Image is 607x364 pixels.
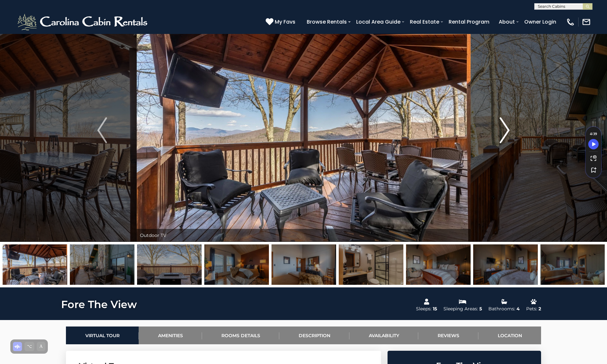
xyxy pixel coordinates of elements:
[3,244,67,285] img: 167420630
[500,117,510,143] img: arrow
[204,244,269,285] img: 167420600
[70,244,134,285] img: 167420550
[353,16,404,27] a: Local Area Guide
[566,17,575,27] img: phone-regular-white.png
[303,16,350,27] a: Browse Rentals
[349,327,418,344] a: Availability
[275,18,295,26] span: My Favs
[339,244,403,285] img: 167420609
[582,17,591,27] img: mail-regular-white.png
[97,117,107,143] img: arrow
[540,244,605,285] img: 167420607
[279,327,349,344] a: Description
[418,327,478,344] a: Reviews
[137,229,471,242] div: Outdoor TV
[202,327,279,344] a: Rooms Details
[406,244,471,285] img: 167420606
[68,19,137,242] button: Previous
[473,244,538,285] img: 167420605
[66,327,139,344] a: Virtual Tour
[495,16,518,27] a: About
[407,16,442,27] a: Real Estate
[478,327,541,344] a: Location
[137,244,202,285] img: 167420559
[445,16,493,27] a: Rental Program
[470,19,539,242] button: Next
[272,244,336,285] img: 167420601
[266,18,297,26] a: My Favs
[521,16,559,27] a: Owner Login
[139,327,202,344] a: Amenities
[16,12,150,32] img: White-1-2.png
